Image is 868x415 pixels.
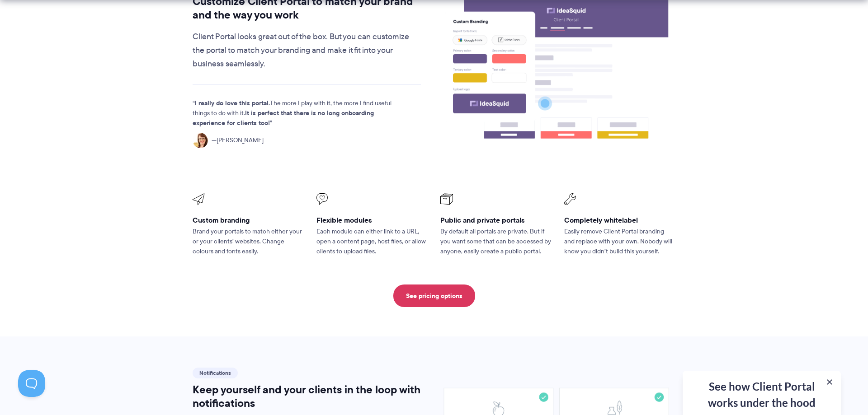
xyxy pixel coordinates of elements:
p: The more I play with it, the more I find useful things to do with it. [193,98,405,128]
h3: Completely whitelabel [564,215,675,225]
h2: Keep yourself and your clients in the loop with notifications [193,383,421,410]
a: See pricing options [393,284,475,307]
p: Client Portal looks great out of the box. But you can customize the portal to match your branding... [193,30,421,71]
p: Brand your portals to match either your or your clients’ websites. Change colours and fonts easily. [193,227,304,256]
strong: I really do love this portal. [195,98,270,108]
p: By default all portals are private. But if you want some that can be accessed by anyone, easily c... [440,227,552,256]
p: Each module can either link to a URL, open a content page, host files, or allow clients to upload... [316,227,428,256]
h3: Public and private portals [440,215,552,225]
span: Notifications [193,368,238,378]
strong: It is perfect that there is no long onboarding experience for clients too! [193,108,374,128]
h3: Flexible modules [316,215,428,225]
span: [PERSON_NAME] [212,135,264,145]
h3: Custom branding [193,215,304,225]
p: Easily remove Client Portal branding and replace with your own. Nobody will know you didn’t build... [564,227,675,256]
iframe: Toggle Customer Support [18,370,45,397]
